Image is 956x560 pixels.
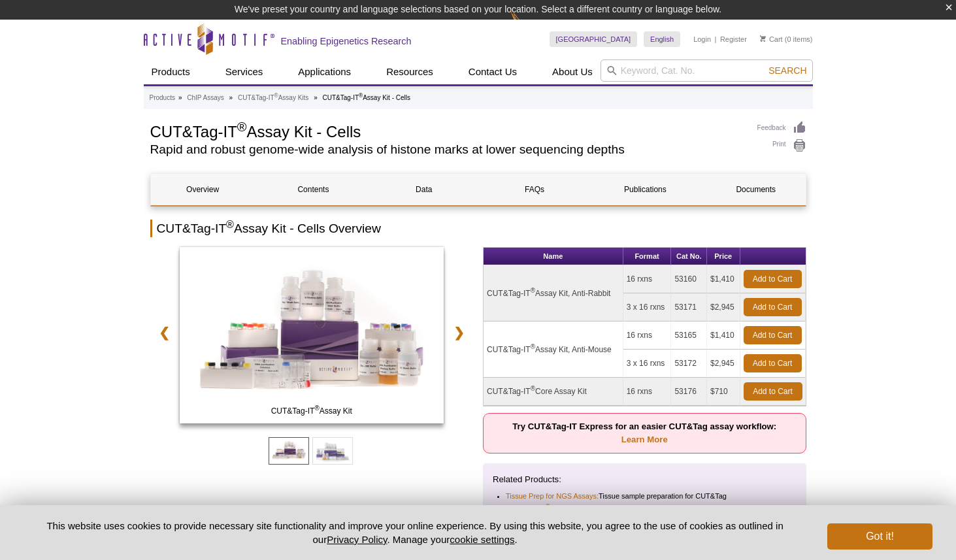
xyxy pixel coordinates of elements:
a: English [644,31,680,47]
td: 53172 [671,350,707,378]
td: 3 x 16 rxns [623,350,672,378]
a: About Us [544,59,601,84]
td: 16 rxns [623,321,672,350]
a: Register [720,35,747,44]
h2: CUT&Tag-IT Assay Kit - Cells Overview [150,220,806,237]
a: Privacy Policy [327,534,387,545]
sup: ® [531,385,535,392]
img: Your Cart [760,35,766,42]
th: Format [623,248,672,265]
a: Add to Cart [744,382,802,401]
h2: Enabling Epigenetics Research [281,35,412,47]
sup: ® [274,92,278,99]
a: Print [757,139,806,153]
td: 53176 [671,378,707,406]
li: CUT&Tag-IT Assay Kit - Cells [322,94,410,101]
p: This website uses cookies to provide necessary site functionality and improve your online experie... [24,519,806,546]
td: CUT&Tag-IT Assay Kit, Anti-Rabbit [484,265,623,321]
a: Login [693,35,711,44]
td: $1,410 [707,265,740,293]
td: 53171 [671,293,707,321]
a: Add to Cart [744,354,802,372]
sup: ® [226,219,234,230]
td: 53160 [671,265,707,293]
th: Name [484,248,623,265]
a: FAQs [482,174,586,205]
a: Services [218,59,271,84]
a: Cart [760,35,783,44]
a: Add to Cart [744,326,802,344]
a: Products [150,92,175,104]
li: » [178,94,182,101]
a: ❮ [150,318,178,348]
button: Search [765,65,810,76]
input: Keyword, Cat. No. [601,59,813,82]
li: (0 items) [760,31,813,47]
li: Tissue sample preparation for CUT&Tag [506,489,785,502]
span: CUT&Tag-IT Assay Kit [182,404,441,418]
sup: ® [531,287,535,294]
td: 53165 [671,321,707,350]
sup: ® [531,343,535,350]
li: » [314,94,318,101]
a: CUT&Tag-IT®Assay Kits [238,92,308,104]
a: CUT&Tag-IT Assay Kit [180,247,444,427]
a: Applications [290,59,359,84]
td: $2,945 [707,350,740,378]
a: Overview [151,174,255,205]
td: 16 rxns [623,265,672,293]
p: Related Products: [493,473,797,486]
a: Resources [378,59,441,84]
a: Contact Us [461,59,525,84]
a: Feedback [757,121,806,135]
button: Got it! [827,523,932,550]
td: $710 [707,378,740,406]
a: Products [144,59,198,84]
sup: ® [359,92,363,99]
th: Cat No. [671,248,707,265]
td: CUT&Tag-IT Assay Kit, Anti-Mouse [484,321,623,378]
img: CUT&Tag-IT Assay Kit [180,247,444,423]
td: 16 rxns [623,378,672,406]
sup: ® [237,120,247,134]
a: Documents [704,174,808,205]
a: Data [372,174,476,205]
td: CUT&Tag-IT Core Assay Kit [484,378,623,406]
a: [GEOGRAPHIC_DATA] [550,31,638,47]
a: Add to Cart [744,298,802,316]
sup: ® [546,504,550,510]
a: Learn More [621,435,668,444]
th: Price [707,248,740,265]
td: $2,945 [707,293,740,321]
a: Add to Cart [744,270,802,288]
td: 3 x 16 rxns [623,293,672,321]
a: Publications [593,174,697,205]
sup: ® [314,404,319,412]
li: : Less variable and higher-throughput genome-wide profiling of histone marks [506,502,785,529]
img: Change Here [510,10,545,41]
a: ChIP Assays [187,92,224,104]
a: Tissue Prep for NGS Assays: [506,489,599,502]
td: $1,410 [707,321,740,350]
button: cookie settings [450,534,514,545]
a: CUT&Tag-IT®Express Assay Kit [506,502,608,516]
li: | [715,31,717,47]
li: » [229,94,233,101]
span: Search [768,65,806,76]
strong: Try CUT&Tag-IT Express for an easier CUT&Tag assay workflow: [512,421,776,444]
h1: CUT&Tag-IT Assay Kit - Cells [150,121,744,140]
a: Contents [261,174,365,205]
h2: Rapid and robust genome-wide analysis of histone marks at lower sequencing depths [150,144,744,156]
a: ❯ [445,318,473,348]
